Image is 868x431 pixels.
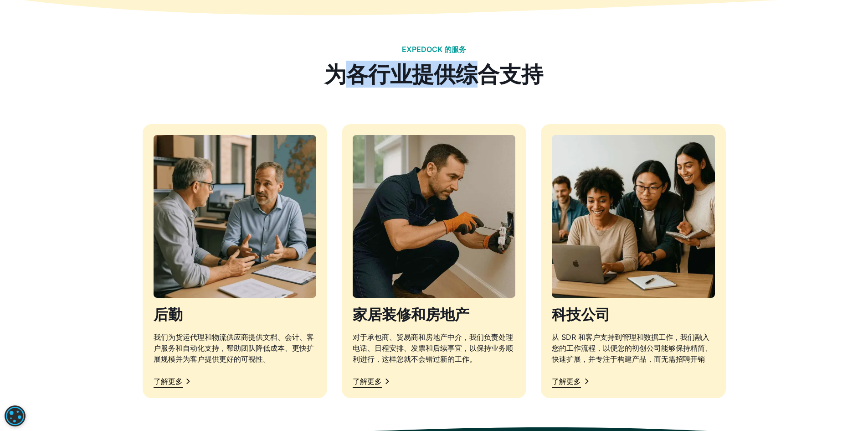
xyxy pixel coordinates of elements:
[541,124,725,398] a: 科技公司从 SDR 和客户支持到管理和数据工作，我们融入您的工作流程，以便您的初创公司能够保持精简、快速扩展，并专注于构建产品，而无需招聘开销了解更多
[552,332,712,363] font: 从 SDR 和客户支持到管理和数据工作，我们融入您的工作流程，以便您的初创公司能够保持精简、快速扩展，并专注于构建产品，而无需招聘开销
[324,61,543,88] font: 为各行业提供综合支持
[154,332,314,363] font: 我们为货运代理和物流供应商提供文档、会计、客户服务和自动化支持，帮助团队降低成本、更快扩展规模并为客户提供更好的可视性。
[402,45,466,54] font: EXPEDOCK 的服务
[552,377,581,386] font: 了解更多
[552,306,610,323] font: 科技公司
[353,377,382,386] font: 了解更多
[342,124,526,398] a: 家居装修和房地产对于承包商、贸易商和房地产中介，我们负责处理电话、日程安排、发票和后续事宜，以保持业务顺利进行，这样您就不会错过新的工作。了解更多
[154,306,183,323] font: 后勤
[822,387,868,431] iframe: 聊天小工具
[822,387,868,431] div: 聊天小组件
[143,124,327,398] a: 后勤我们为货运代理和物流供应商提供文档、会计、客户服务和自动化支持，帮助团队降低成本、更快扩展规模并为客户提供更好的可视性。了解更多
[353,332,513,363] font: 对于承包商、贸易商和房地产中介，我们负责处理电话、日程安排、发票和后续事宜，以保持业务顺利进行，这样您就不会错过新的工作。
[154,377,183,386] font: 了解更多
[353,306,469,323] font: 家居装修和房地产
